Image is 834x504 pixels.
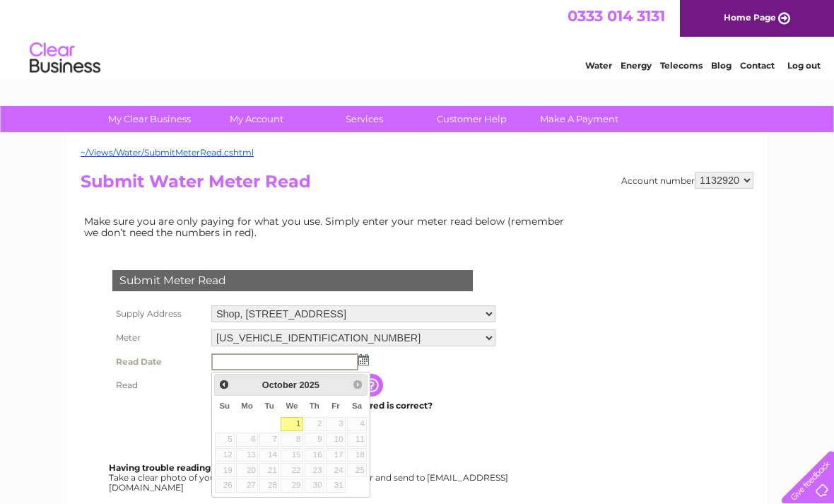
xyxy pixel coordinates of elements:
[621,172,753,189] div: Account number
[109,463,510,492] div: Take a clear photo of your readings, tell us which supply it's for and send to [EMAIL_ADDRESS][DO...
[585,60,612,71] a: Water
[568,7,665,25] a: 0333 014 3131
[84,8,752,69] div: Clear Business is a trading name of Verastar Limited (registered in [GEOGRAPHIC_DATA] No. 3667643...
[306,106,423,132] a: Services
[218,379,230,390] span: Prev
[199,106,315,132] a: My Account
[208,397,499,415] td: Are you sure the read you have entered is correct?
[241,402,253,410] span: Monday
[711,60,732,71] a: Blog
[299,380,319,390] span: 2025
[286,402,298,410] span: Wednesday
[352,402,362,410] span: Saturday
[787,60,821,71] a: Log out
[109,350,208,374] th: Read Date
[109,374,208,397] th: Read
[109,326,208,350] th: Meter
[264,402,274,410] span: Tuesday
[310,402,319,410] span: Thursday
[740,60,775,71] a: Contact
[81,172,753,199] h2: Submit Water Meter Read
[621,60,652,71] a: Energy
[358,354,369,365] img: ...
[29,37,101,80] img: logo.png
[281,417,303,431] a: 1
[81,147,254,158] a: ~/Views/Water/SubmitMeterRead.cshtml
[521,106,638,132] a: Make A Payment
[262,380,297,390] span: October
[413,106,530,132] a: Customer Help
[360,374,386,397] input: Information
[109,302,208,326] th: Supply Address
[91,106,208,132] a: My Clear Business
[112,270,473,291] div: Submit Meter Read
[219,402,230,410] span: Sunday
[660,60,703,71] a: Telecoms
[109,462,267,473] b: Having trouble reading your meter?
[331,402,340,410] span: Friday
[81,212,575,242] td: Make sure you are only paying for what you use. Simply enter your meter read below (remember we d...
[216,376,233,392] a: Prev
